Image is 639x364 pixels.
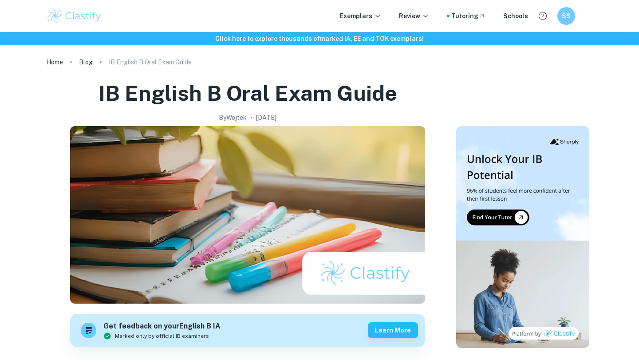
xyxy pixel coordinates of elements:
[79,56,93,68] a: Blog
[368,322,418,338] button: Learn more
[256,113,276,123] h2: [DATE]
[109,57,192,67] p: IB English B Oral Exam Guide
[250,113,252,123] p: •
[99,79,397,107] h1: IB English B Oral Exam Guide
[2,34,637,44] h6: Click here to explore thousands of marked IA, EE and TOK exemplars !
[219,113,247,123] h2: By Wojtek
[561,11,572,21] h6: SS
[535,8,550,24] button: Help and Feedback
[46,7,103,25] img: Clastify logo
[340,11,381,21] p: Exemplars
[115,332,209,340] span: Marked only by official IB examiners
[503,11,528,21] a: Schools
[70,126,425,304] img: IB English B Oral Exam Guide cover image
[46,56,63,68] a: Home
[557,7,575,25] button: SS
[399,11,429,21] p: Review
[70,314,425,347] a: Get feedback on yourEnglish B IAMarked only by official IB examinersLearn more
[103,321,221,332] h6: Get feedback on your English B IA
[451,11,485,21] a: Tutoring
[456,126,589,348] img: Thumbnail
